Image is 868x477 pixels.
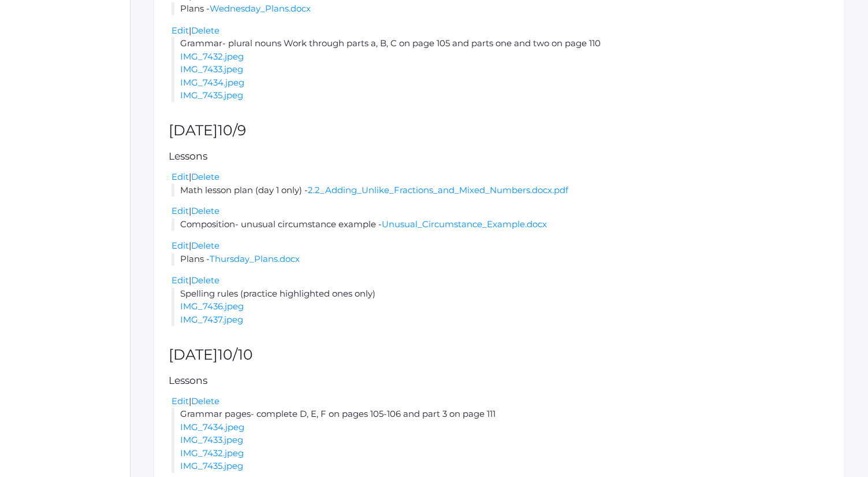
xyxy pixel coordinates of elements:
a: Edit [172,396,189,407]
a: IMG_7432.jpeg [180,51,244,62]
a: IMG_7433.jpeg [180,435,243,446]
li: Spelling rules (practice highlighted ones only) [172,288,830,327]
h5: Lessons [169,151,830,162]
li: Composition- unusual circumstance example - [172,219,830,232]
div: | [172,240,830,253]
h2: [DATE] [169,347,830,364]
span: 10/10 [218,346,253,364]
a: IMG_7437.jpeg [180,315,243,326]
a: IMG_7432.jpeg [180,448,244,459]
a: IMG_7433.jpeg [180,64,243,75]
h5: Lessons [169,376,830,387]
li: Grammar pages- complete D, E, F on pages 105-106 and part 3 on page 111 [172,408,830,474]
div: | [172,395,830,409]
a: Edit [172,25,189,36]
a: Unusual_Circumstance_Example.docx [382,219,547,230]
a: Wednesday_Plans.docx [210,3,311,14]
a: IMG_7434.jpeg [180,77,244,88]
a: Edit [172,241,189,252]
a: Thursday_Plans.docx [210,254,300,265]
a: IMG_7434.jpeg [180,422,244,433]
h2: [DATE] [169,123,830,139]
div: | [172,275,830,288]
a: IMG_7435.jpeg [180,90,243,101]
a: Edit [172,171,189,182]
a: IMG_7435.jpeg [180,461,243,472]
li: Grammar- plural nouns Work through parts a, B, C on page 105 and parts one and two on page 110 [172,37,830,102]
div: | [172,171,830,184]
a: Edit [172,206,189,217]
div: | [172,205,830,219]
a: Delete [191,171,219,182]
a: Delete [191,206,219,217]
a: Delete [191,396,219,407]
span: 10/9 [218,121,246,139]
a: 2.2_Adding_Unlike_Fractions_and_Mixed_Numbers.docx.pdf [308,184,568,195]
li: Plans - [172,253,830,267]
li: Plans - [172,2,830,16]
a: Edit [172,275,189,286]
li: Math lesson plan (day 1 only) - [172,184,830,197]
a: Delete [191,241,219,252]
a: IMG_7436.jpeg [180,301,244,312]
div: | [172,24,830,38]
a: Delete [191,25,219,36]
a: Delete [191,275,219,286]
